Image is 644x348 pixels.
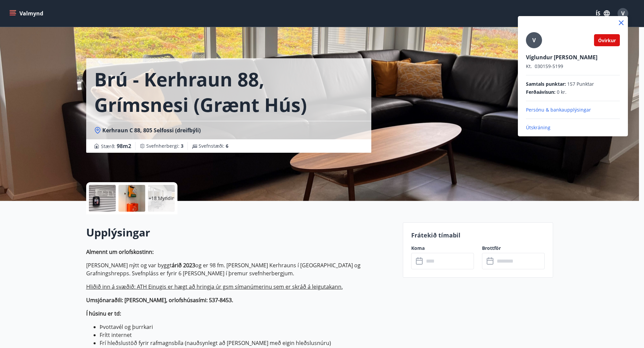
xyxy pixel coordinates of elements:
p: Persónu & bankaupplýsingar [526,107,620,113]
span: Kt. [526,63,532,69]
span: 0 kr. [557,89,567,95]
span: Samtals punktar : [526,81,566,87]
span: Óvirkur [598,37,616,44]
p: Víglundur [PERSON_NAME] [526,54,620,61]
span: Ferðaávísun : [526,89,555,95]
span: 157 Punktar [567,81,594,87]
p: Útskráning [526,124,620,131]
p: 030159-5199 [526,63,620,70]
span: V [532,37,536,44]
